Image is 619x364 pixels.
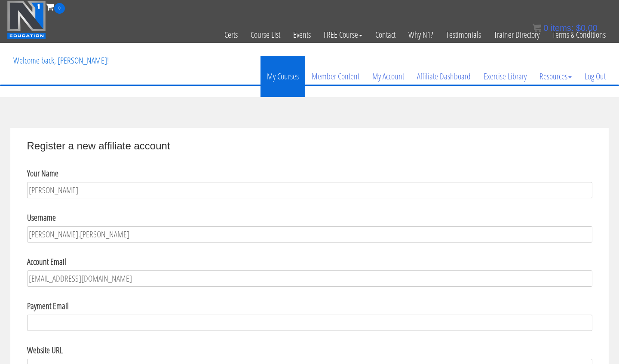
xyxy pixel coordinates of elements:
bdi: 0.00 [576,23,598,33]
input: Your Name [27,182,592,198]
label: Website URL [27,344,63,357]
input: Payment Email Address [27,315,592,331]
span: items: [551,23,573,33]
a: Trainer Directory [487,14,546,56]
a: Contact [369,14,402,56]
a: Resources [533,56,578,97]
label: Username [27,211,56,224]
a: 0 [46,1,65,12]
input: Email Address [27,270,592,287]
a: FREE Course [317,14,369,56]
a: My Account [366,56,411,97]
input: Username [27,226,592,243]
a: Why N1? [402,14,440,56]
a: 0 items: $0.00 [533,23,598,33]
img: n1-education [7,0,46,39]
label: Your Name [27,167,58,180]
a: Affiliate Dashboard [411,56,477,97]
span: 0 [543,23,548,33]
a: Course List [244,14,287,56]
label: Payment Email [27,300,69,312]
a: Terms & Conditions [546,14,612,56]
a: Certs [218,14,244,56]
a: Testimonials [440,14,487,56]
a: Log Out [578,56,612,97]
p: Welcome back, [PERSON_NAME]! [7,43,115,78]
span: $ [576,23,581,33]
a: Events [287,14,317,56]
span: 0 [54,3,65,14]
a: Exercise Library [477,56,533,97]
label: Account Email [27,255,66,268]
legend: Register a new affiliate account [27,138,592,154]
img: icon11.png [533,24,541,32]
a: My Courses [260,56,305,97]
a: Member Content [305,56,366,97]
